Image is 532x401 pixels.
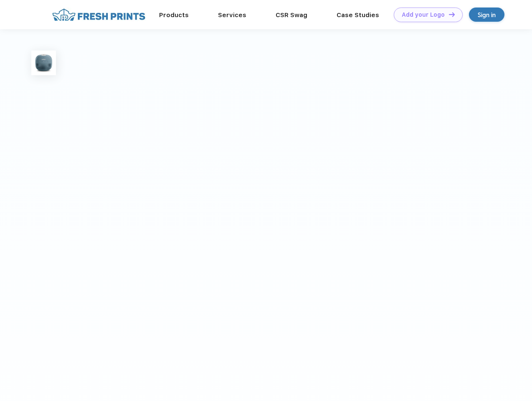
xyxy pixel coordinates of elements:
a: Services [218,11,246,19]
a: Products [159,11,189,19]
a: CSR Swag [276,11,307,19]
a: Sign in [469,8,504,22]
div: Add your Logo [402,11,445,18]
img: DT [449,12,455,17]
img: fo%20logo%202.webp [50,8,148,22]
img: func=resize&h=100 [31,51,56,75]
div: Sign in [478,10,496,20]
